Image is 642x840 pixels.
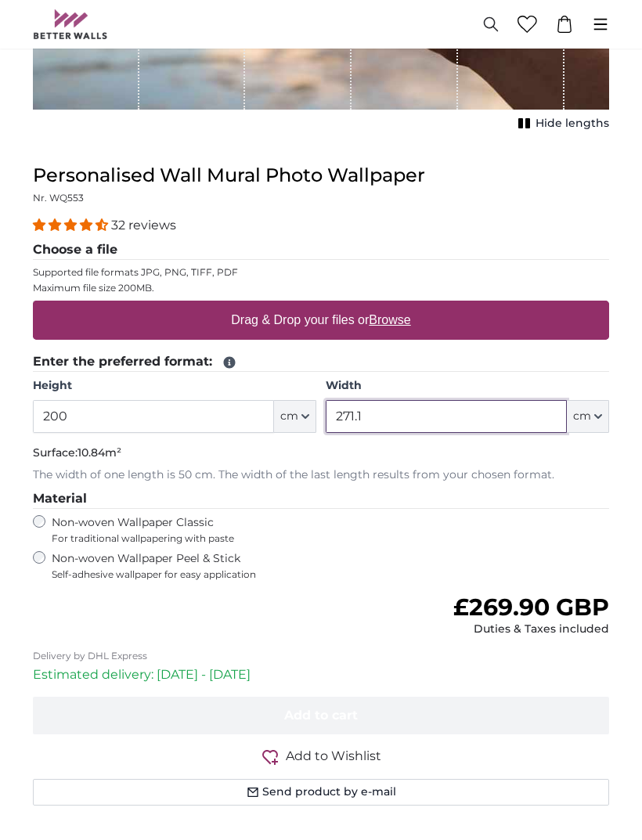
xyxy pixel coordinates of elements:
u: Browse [369,313,410,326]
span: 4.31 stars [33,218,111,233]
button: Add to cart [33,697,609,734]
span: Hide lengths [536,116,609,132]
span: Self-adhesive wallpaper for easy application [52,568,445,581]
p: Estimated delivery: [DATE] - [DATE] [33,665,609,684]
label: Width [326,378,609,394]
button: Add to Wishlist [33,747,609,766]
p: Surface: [33,445,609,461]
span: 10.84m² [78,445,121,460]
p: Maximum file size 200MB. [33,282,609,294]
span: cm [280,409,298,424]
h1: Personalised Wall Mural Photo Wallpaper [33,163,609,188]
button: Send product by e-mail [33,779,609,806]
div: Duties & Taxes included [453,622,609,637]
label: Non-woven Wallpaper Classic [52,515,396,545]
span: Add to Wishlist [286,747,381,766]
legend: Material [33,489,609,509]
label: Non-woven Wallpaper Peel & Stick [52,551,445,581]
span: For traditional wallpapering with paste [52,532,396,545]
legend: Choose a file [33,240,609,260]
label: Drag & Drop your files or [225,305,417,336]
label: Height [33,378,316,394]
p: Delivery by DHL Express [33,650,609,662]
p: The width of one length is 50 cm. The width of the last length results from your chosen format. [33,467,609,483]
span: Add to cart [284,708,358,723]
span: 32 reviews [111,218,176,233]
legend: Enter the preferred format: [33,352,609,372]
p: Supported file formats JPG, PNG, TIFF, PDF [33,266,609,279]
span: cm [573,409,591,424]
button: cm [274,400,316,433]
span: Nr. WQ553 [33,192,84,204]
span: £269.90 GBP [453,593,609,622]
button: Hide lengths [514,113,609,135]
button: cm [567,400,609,433]
img: Betterwalls [33,9,108,39]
